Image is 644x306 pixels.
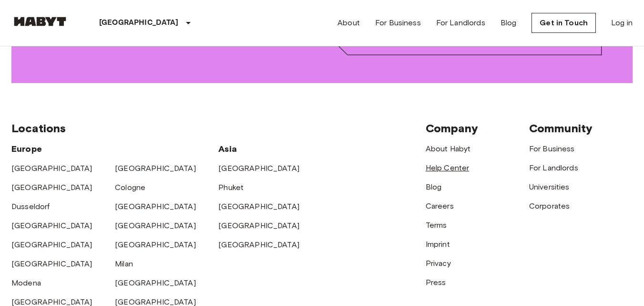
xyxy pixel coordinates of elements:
[11,259,92,268] a: [GEOGRAPHIC_DATA]
[218,144,237,154] span: Asia
[426,182,442,191] a: Blog
[115,202,196,211] a: [GEOGRAPHIC_DATA]
[99,17,179,29] p: [GEOGRAPHIC_DATA]
[115,164,196,173] a: [GEOGRAPHIC_DATA]
[115,240,196,249] a: [GEOGRAPHIC_DATA]
[529,182,570,191] a: Universities
[11,278,41,287] a: Modena
[115,221,196,230] a: [GEOGRAPHIC_DATA]
[426,240,450,249] a: Imprint
[426,163,470,172] a: Help Center
[532,13,596,33] a: Get in Touch
[11,121,66,135] span: Locations
[426,121,478,135] span: Company
[218,221,299,230] a: [GEOGRAPHIC_DATA]
[11,164,92,173] a: [GEOGRAPHIC_DATA]
[529,163,578,172] a: For Landlords
[11,144,42,154] span: Europe
[11,221,92,230] a: [GEOGRAPHIC_DATA]
[436,17,485,29] a: For Landlords
[218,240,299,249] a: [GEOGRAPHIC_DATA]
[426,201,454,211] a: Careers
[218,164,299,173] a: [GEOGRAPHIC_DATA]
[426,278,446,287] a: Press
[218,202,299,211] a: [GEOGRAPHIC_DATA]
[375,17,421,29] a: For Business
[11,17,69,26] img: Habyt
[426,259,451,268] a: Privacy
[115,278,196,287] a: [GEOGRAPHIC_DATA]
[11,202,50,211] a: Dusseldorf
[426,144,471,153] a: About Habyt
[501,17,517,29] a: Blog
[426,221,447,230] a: Terms
[529,144,575,153] a: For Business
[218,183,244,192] a: Phuket
[529,121,593,135] span: Community
[529,201,570,211] a: Corporates
[11,240,92,249] a: [GEOGRAPHIC_DATA]
[115,259,133,268] a: Milan
[611,17,633,29] a: Log in
[115,183,145,192] a: Cologne
[337,17,360,29] a: About
[11,183,92,192] a: [GEOGRAPHIC_DATA]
